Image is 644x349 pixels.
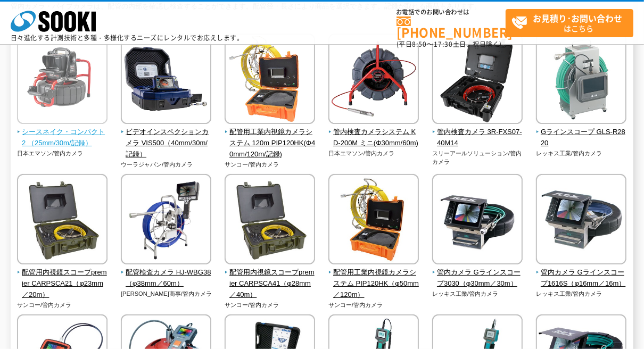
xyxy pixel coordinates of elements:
[17,117,108,148] a: シースネイク・コンパクト2 （25mm/30m/記録）
[121,267,212,289] span: 配管検査カメラ HJ-WBG38（φ38mm／60m）
[121,289,212,298] p: [PERSON_NAME]商事/管内カメラ
[536,149,627,158] p: レッキス工業/管内カメラ
[536,289,627,298] p: レッキス工業/管内カメラ
[536,127,627,149] span: Gラインスコープ GLS-R2820
[225,257,316,300] a: 配管用内視鏡スコープpremier CARPSCA41（φ28mm／40m）
[432,267,523,289] span: 管内カメラ Gラインスコープ3030（φ30mm／30m）
[506,9,633,37] a: お見積り･お問い合わせはこちら
[536,117,627,148] a: Gラインスコープ GLS-R2820
[328,257,419,300] a: 配管用工業内視鏡カメラシステム PIP120HK（φ50mm／120m）
[17,34,108,127] img: シースネイク・コンパクト2 （25mm/30m/記録）
[536,257,627,289] a: 管内カメラ Gラインスコープ1616S（φ16mm／16m）
[225,34,315,127] img: 配管用工業内視鏡カメラシステム 120m PIP120HK(Φ40mm/120m/記録)
[432,117,523,148] a: 管内検査カメラ 3R-FXS07-40M14
[11,35,244,41] p: 日々進化する計測技術と多種・多様化するニーズにレンタルでお応えします。
[121,257,212,289] a: 配管検査カメラ HJ-WBG38（φ38mm／60m）
[17,301,108,310] p: サンコー/管内カメラ
[121,174,211,267] img: 配管検査カメラ HJ-WBG38（φ38mm／60m）
[17,257,108,300] a: 配管用内視鏡スコープpremier CARPSCA21（φ23mm／20m）
[328,117,419,148] a: 管内検査カメラシステム KD-200M ミニ(Φ30mm/60m)
[17,127,108,149] span: シースネイク・コンパクト2 （25mm/30m/記録）
[397,16,506,38] a: [PHONE_NUMBER]
[397,9,506,15] span: お電話でのお問い合わせは
[328,34,419,127] img: 管内検査カメラシステム KD-200M ミニ(Φ30mm/60m)
[511,10,633,36] span: はこちら
[328,174,419,267] img: 配管用工業内視鏡カメラシステム PIP120HK（φ50mm／120m）
[432,149,523,167] p: スリーアールソリューション/管内カメラ
[225,117,316,160] a: 配管用工業内視鏡カメラシステム 120m PIP120HK(Φ40mm/120m/記録)
[397,39,502,49] span: (平日 ～ 土日、祝日除く)
[432,34,523,127] img: 管内検査カメラ 3R-FXS07-40M14
[432,257,523,289] a: 管内カメラ Gラインスコープ3030（φ30mm／30m）
[328,301,419,310] p: サンコー/管内カメラ
[121,160,212,169] p: ウーラジャパン/管内カメラ
[432,289,523,298] p: レッキス工業/管内カメラ
[533,12,623,24] strong: お見積り･お問い合わせ
[121,117,212,160] a: ビデオインスペクションカメラ VIS500（40mm/30m/記録）
[225,160,316,169] p: サンコー/管内カメラ
[432,174,523,267] img: 管内カメラ Gラインスコープ3030（φ30mm／30m）
[328,149,419,158] p: 日本エマソン/管内カメラ
[434,39,453,49] span: 17:30
[225,127,316,160] span: 配管用工業内視鏡カメラシステム 120m PIP120HK(Φ40mm/120m/記録)
[121,34,211,127] img: ビデオインスペクションカメラ VIS500（40mm/30m/記録）
[225,267,316,300] span: 配管用内視鏡スコープpremier CARPSCA41（φ28mm／40m）
[536,267,627,289] span: 管内カメラ Gラインスコープ1616S（φ16mm／16m）
[17,149,108,158] p: 日本エマソン/管内カメラ
[536,34,626,127] img: Gラインスコープ GLS-R2820
[225,174,315,267] img: 配管用内視鏡スコープpremier CARPSCA41（φ28mm／40m）
[17,174,108,267] img: 配管用内視鏡スコープpremier CARPSCA21（φ23mm／20m）
[328,267,419,300] span: 配管用工業内視鏡カメラシステム PIP120HK（φ50mm／120m）
[121,127,212,160] span: ビデオインスペクションカメラ VIS500（40mm/30m/記録）
[412,39,427,49] span: 8:50
[536,174,626,267] img: 管内カメラ Gラインスコープ1616S（φ16mm／16m）
[432,127,523,149] span: 管内検査カメラ 3R-FXS07-40M14
[225,301,316,310] p: サンコー/管内カメラ
[328,127,419,149] span: 管内検査カメラシステム KD-200M ミニ(Φ30mm/60m)
[17,267,108,300] span: 配管用内視鏡スコープpremier CARPSCA21（φ23mm／20m）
